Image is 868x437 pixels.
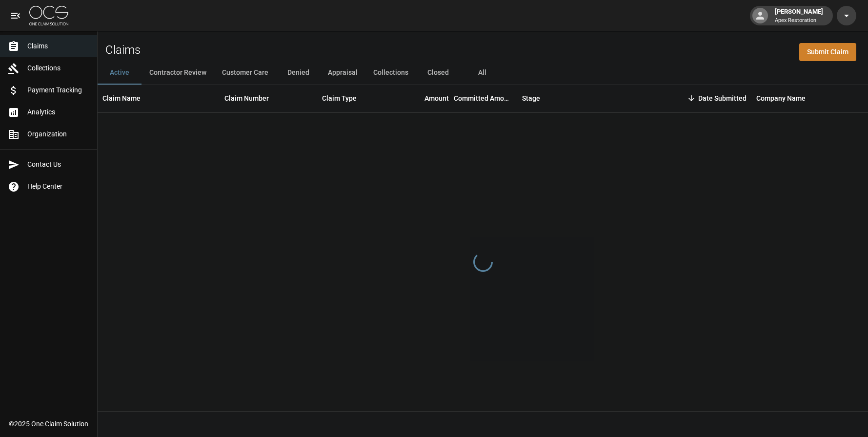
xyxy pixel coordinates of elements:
[320,61,365,85] button: Appraisal
[322,85,357,112] div: Claim Type
[27,159,89,170] span: Contact Us
[9,419,88,429] div: © 2025 One Claim Solution
[365,61,416,85] button: Collections
[517,85,664,112] div: Stage
[698,85,747,112] div: Date Submitted
[214,61,276,85] button: Customer Care
[98,61,141,85] button: Active
[27,63,89,73] span: Collections
[522,85,540,112] div: Stage
[454,85,517,112] div: Committed Amount
[27,107,89,117] span: Analytics
[424,85,449,112] div: Amount
[799,43,856,61] a: Submit Claim
[98,61,868,85] div: dynamic tabs
[27,85,89,95] span: Payment Tracking
[454,85,512,112] div: Committed Amount
[220,85,317,112] div: Claim Number
[6,6,25,25] button: open drawer
[416,61,460,85] button: Closed
[317,85,390,112] div: Claim Type
[102,85,141,112] div: Claim Name
[98,85,220,112] div: Claim Name
[685,91,698,105] button: Sort
[141,61,214,85] button: Contractor Review
[224,85,269,112] div: Claim Number
[756,85,806,112] div: Company Name
[664,85,751,112] div: Date Submitted
[27,181,89,192] span: Help Center
[27,129,89,139] span: Organization
[29,6,68,25] img: ocs-logo-white-transparent.png
[460,61,504,85] button: All
[771,7,827,24] div: [PERSON_NAME]
[276,61,320,85] button: Denied
[775,17,823,25] p: Apex Restoration
[27,41,89,51] span: Claims
[105,43,141,57] h2: Claims
[390,85,454,112] div: Amount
